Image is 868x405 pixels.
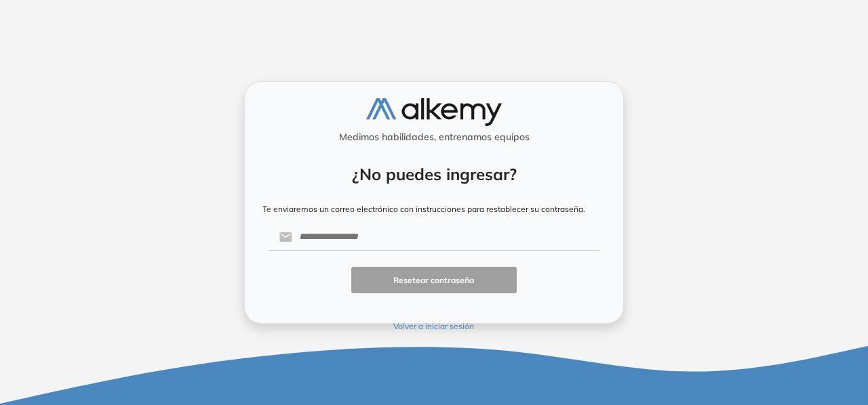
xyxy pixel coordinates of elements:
[262,165,606,184] h4: ¿No puedes ingresar?
[250,131,618,143] h5: Medimos habilidades, entrenamos equipos
[351,267,517,293] button: Resetear contraseña
[262,204,585,214] span: Te enviaremos un correo electrónico con instrucciones para restablecer su contraseña.
[269,320,599,333] button: Volver a iniciar sesión
[366,98,502,126] img: logo-alkemy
